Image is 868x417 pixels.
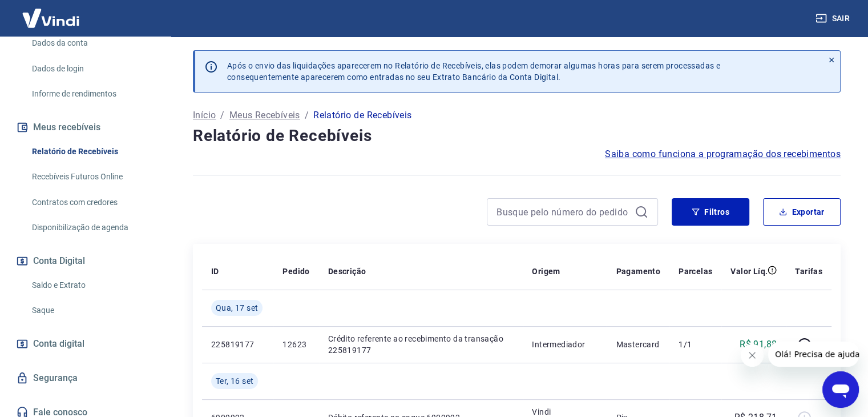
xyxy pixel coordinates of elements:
p: Origem [532,266,560,277]
a: Segurança [14,366,157,391]
span: Ter, 16 set [216,375,253,387]
a: Conta digital [14,331,157,356]
span: Qua, 17 set [216,302,258,314]
a: Saiba como funciona a programação dos recebimentos [605,147,841,161]
iframe: Fechar mensagem [741,344,764,367]
a: Saque [27,299,157,322]
a: Relatório de Recebíveis [27,140,157,163]
p: ID [211,266,219,277]
button: Exportar [763,198,841,226]
p: Crédito referente ao recebimento da transação 225819177 [328,333,514,356]
a: Informe de rendimentos [27,82,157,106]
p: Pagamento [616,266,660,277]
button: Conta Digital [14,248,157,274]
p: Descrição [328,266,366,277]
a: Contratos com credores [27,191,157,214]
iframe: Botão para abrir a janela de mensagens [822,371,859,408]
a: Meus Recebíveis [229,109,300,122]
button: Filtros [672,198,749,226]
p: Após o envio das liquidações aparecerem no Relatório de Recebíveis, elas podem demorar algumas ho... [227,60,720,83]
a: Saldo e Extrato [27,274,157,297]
a: Início [193,109,216,122]
p: Tarifas [795,266,822,277]
p: 225819177 [211,339,264,350]
button: Sair [813,8,854,29]
span: Conta digital [33,336,84,352]
a: Disponibilização de agenda [27,216,157,239]
p: Mastercard [616,339,660,350]
iframe: Mensagem da empresa [768,342,859,367]
p: 1/1 [679,339,712,350]
a: Recebíveis Futuros Online [27,165,157,189]
a: Dados da conta [27,31,157,55]
input: Busque pelo número do pedido [496,203,630,220]
p: Relatório de Recebíveis [313,109,411,122]
p: Valor Líq. [730,266,768,277]
img: Vindi [14,1,88,35]
h4: Relatório de Recebíveis [193,125,841,147]
p: Intermediador [532,339,597,350]
p: / [220,109,224,122]
p: Parcelas [679,266,712,277]
p: Pedido [282,266,309,277]
p: / [305,109,309,122]
button: Meus recebíveis [14,115,157,140]
span: Olá! Precisa de ajuda? [7,8,96,17]
a: Dados de login [27,57,157,81]
p: R$ 91,88 [740,338,777,351]
p: 12623 [282,339,309,350]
